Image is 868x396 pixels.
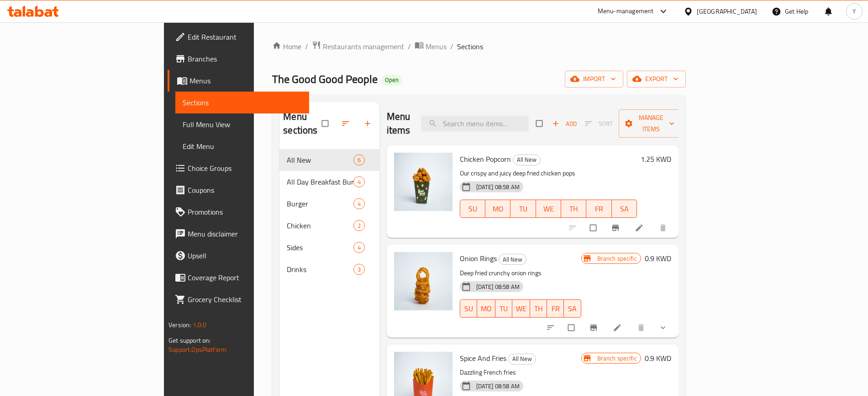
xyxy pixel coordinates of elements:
h6: 0.9 KWD [645,252,671,265]
span: Spice And Fries [460,351,506,365]
span: Coupons [188,185,301,195]
span: Select to update [563,319,582,336]
span: Open [381,76,402,84]
a: Coupons [168,179,309,201]
a: Menus [415,41,447,52]
span: SU [464,202,482,216]
span: TU [514,202,532,216]
span: [DATE] 08:58 AM [473,382,523,391]
button: MO [477,299,495,318]
span: [DATE] 08:58 AM [473,183,523,191]
p: Our crispy and juicy deep fried chicken pops [460,168,637,179]
button: TH [561,200,586,218]
a: Sections [175,92,309,113]
span: FR [551,302,560,315]
span: [DATE] 08:58 AM [473,283,523,291]
span: WE [516,302,526,315]
p: Dazzling French fries [460,367,581,378]
span: Coverage Report [188,272,301,283]
span: Drinks [287,264,353,275]
div: Burger4 [279,193,379,215]
span: TH [534,302,543,315]
span: Upsell [188,250,301,261]
button: show more [653,318,675,338]
span: Chicken [287,220,353,231]
span: Onion Rings [460,252,497,265]
span: 4 [354,243,364,252]
a: Edit Menu [175,135,309,157]
div: items [353,176,365,187]
span: Branch specific [594,354,641,363]
span: SA [615,202,633,216]
div: Open [381,75,402,86]
div: [GEOGRAPHIC_DATA] [697,6,757,16]
svg: Show Choices [658,323,668,332]
span: Add [552,118,577,129]
div: items [353,264,365,275]
button: TU [495,299,512,318]
span: 4 [354,200,364,208]
span: 6 [354,156,364,165]
span: Manage items [626,112,676,135]
button: SU [460,200,485,218]
p: Deep fried crunchy onion rings [460,267,581,279]
span: SU [464,302,473,315]
div: All New [513,154,541,165]
button: SU [460,299,477,318]
a: Promotions [168,201,309,223]
span: All New [287,154,353,165]
button: SA [564,299,581,318]
span: Promotions [188,206,301,217]
div: Sides4 [279,237,379,258]
a: Full Menu View [175,113,309,135]
button: FR [586,200,611,218]
span: All Day Breakfast Burritos [287,176,353,187]
li: / [408,41,411,52]
div: All Day Breakfast Burritos4 [279,171,379,193]
span: TU [499,302,509,315]
span: Full Menu View [183,119,301,130]
img: Onion Rings [394,252,452,310]
span: 4 [354,178,364,186]
div: items [353,154,365,165]
button: delete [653,218,675,238]
span: Edit Menu [183,141,301,152]
a: Grocery Checklist [168,288,309,310]
a: Edit menu item [635,223,646,232]
button: delete [631,318,653,338]
span: TH [565,202,583,216]
span: Sort sections [336,113,358,134]
div: All New [499,254,526,265]
span: Branches [188,53,301,64]
a: Edit Restaurant [168,26,309,48]
button: MO [485,200,510,218]
button: export [627,71,686,87]
span: Get support on: [168,334,210,346]
span: Grocery Checklist [188,294,301,305]
span: 3 [354,265,364,274]
span: WE [540,202,558,216]
span: SA [568,302,577,315]
div: items [353,220,365,231]
span: Select section [531,115,550,132]
span: Burger [287,198,353,209]
div: items [353,242,365,253]
div: items [353,198,365,209]
a: Edit menu item [613,323,624,332]
h6: 0.9 KWD [645,352,671,365]
button: Branch-specific-item [605,218,627,238]
button: import [565,71,623,87]
button: FR [547,299,564,318]
a: Upsell [168,245,309,267]
span: All New [509,354,536,364]
span: Sides [287,242,353,253]
a: Menus [168,70,309,92]
a: Menu disclaimer [168,223,309,245]
nav: breadcrumb [272,41,686,52]
span: Add item [550,117,579,131]
a: Coverage Report [168,267,309,288]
